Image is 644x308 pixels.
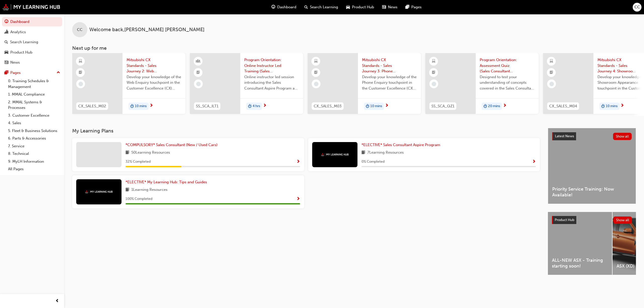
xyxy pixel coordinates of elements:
[6,165,62,173] a: All Pages
[532,160,536,164] span: Show Progress
[550,58,553,65] span: learningResourceType_ELEARNING-icon
[431,103,454,109] span: SS_SCA_QZ1
[296,160,300,164] span: Show Progress
[6,77,62,91] a: 0. Training Schedules & Management
[130,103,134,110] span: duration-icon
[548,212,612,275] a: ALL-NEW ASX - Training starting soon!
[549,103,577,109] span: CX_SALES_M04
[2,16,62,68] button: DashboardAnalyticsSearch LearningProduct HubNews
[314,69,318,76] span: booktick-icon
[6,91,62,98] a: 1. MMAL Compliance
[432,82,436,86] span: learningRecordVerb_NONE-icon
[248,103,252,110] span: duration-icon
[425,53,539,114] a: SS_SCA_QZ1Program Orientation: Assessment Quiz (Sales Consultant Aspire Program)Designed to test ...
[503,104,507,108] span: next-icon
[549,82,554,86] span: learningRecordVerb_NONE-icon
[620,104,624,108] span: next-icon
[77,27,83,33] span: CC
[10,50,32,55] div: Product Hub
[57,69,60,76] span: up-icon
[342,2,378,12] a: car-iconProduct Hub
[244,74,299,91] span: Online instructor led session introducing the Sales Consultant Aspire Program and outlining what ...
[253,103,260,109] span: 4 hrs
[488,103,500,109] span: 20 mins
[484,103,487,110] span: duration-icon
[401,2,426,12] a: pages-iconPages
[361,143,440,147] span: *ELECTIVE* Sales Consultant Aspire Program
[346,4,350,10] span: car-icon
[126,180,207,184] span: *ELECTIVE* My Learning Hub: Tips and Guides
[244,57,299,74] span: Program Orientation: Online Instructor Led Training (Sales Consultant Aspire Program)
[548,128,636,204] a: Latest NewsShow allPriority Service Training: Now Available!
[362,57,417,74] span: Mitsubishi CX Standards - Sales Journey 3: Phone Enquiry
[550,69,553,76] span: booktick-icon
[2,27,62,37] a: Analytics
[126,196,152,202] span: 100 % Completed
[388,4,397,10] span: News
[362,74,417,91] span: Develop your knowledge of the Phone Enquiry touchpoint in the Customer Excellence (CX) Sales jour...
[5,40,8,45] span: search-icon
[310,4,338,10] span: Search Learning
[263,104,267,108] span: next-icon
[6,150,62,158] a: 8. Technical
[432,58,435,65] span: learningResourceType_ELEARNING-icon
[613,216,632,224] button: Show all
[64,45,644,51] h3: Next up for me
[480,74,535,91] span: Designed to test your understanding of concepts covered in the Sales Consultant Aspire Program 'P...
[613,133,632,140] button: Show all
[634,4,640,10] span: CC
[6,135,62,142] a: 6. Parts & Accessories
[406,4,409,10] span: pages-icon
[532,159,536,165] button: Show Progress
[385,104,389,108] span: next-icon
[6,142,62,150] a: 7. Service
[361,150,365,156] span: book-icon
[555,134,574,138] span: Latest News
[5,20,8,24] span: guage-icon
[3,4,60,10] img: mmal
[126,179,209,185] a: *ELECTIVE* My Learning Hub: Tips and Guides
[10,39,38,45] div: Search Learning
[79,69,82,76] span: booktick-icon
[411,4,422,10] span: Pages
[196,58,200,65] span: learningResourceType_INSTRUCTOR_LED-icon
[352,4,374,10] span: Product Hub
[366,103,369,110] span: duration-icon
[85,190,113,193] img: mmal
[300,2,342,12] a: search-iconSearch Learning
[2,37,62,47] a: Search Learning
[2,48,62,57] a: Product Hub
[552,216,632,224] a: Product HubShow all
[5,50,8,55] span: car-icon
[361,142,442,148] a: *ELECTIVE* Sales Consultant Aspire Program
[555,218,574,222] span: Product Hub
[367,150,404,156] span: 7 Learning Resources
[314,58,318,65] span: learningResourceType_ELEARNING-icon
[196,82,201,86] span: learningRecordVerb_NONE-icon
[89,27,205,33] span: Welcome back , [PERSON_NAME] [PERSON_NAME]
[131,187,168,193] span: 1 Learning Resources
[126,150,129,156] span: book-icon
[432,69,435,76] span: booktick-icon
[552,132,632,140] a: Latest NewsShow all
[126,143,218,147] span: *COMPULSORY* Sales Consultant (New / Used Cars)
[5,30,8,34] span: chart-icon
[5,71,8,75] span: pages-icon
[72,128,540,134] h3: My Learning Plans
[6,158,62,165] a: 9. MyLH Information
[314,82,318,86] span: learningRecordVerb_NONE-icon
[127,57,181,74] span: Mitsubishi CX Standards - Sales Journey 2: Web Enquiry
[10,70,21,76] div: Pages
[382,4,386,10] span: news-icon
[78,82,83,86] span: learningRecordVerb_NONE-icon
[78,103,106,109] span: CX_SALES_M02
[296,197,300,201] span: Show Progress
[126,187,129,193] span: book-icon
[135,103,147,109] span: 10 mins
[370,103,382,109] span: 10 mins
[606,103,618,109] span: 10 mins
[271,4,275,10] span: guage-icon
[72,53,185,114] a: CX_SALES_M02Mitsubishi CX Standards - Sales Journey 2: Web EnquiryDevelop your knowledge of the W...
[6,112,62,119] a: 3. Customer Excellence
